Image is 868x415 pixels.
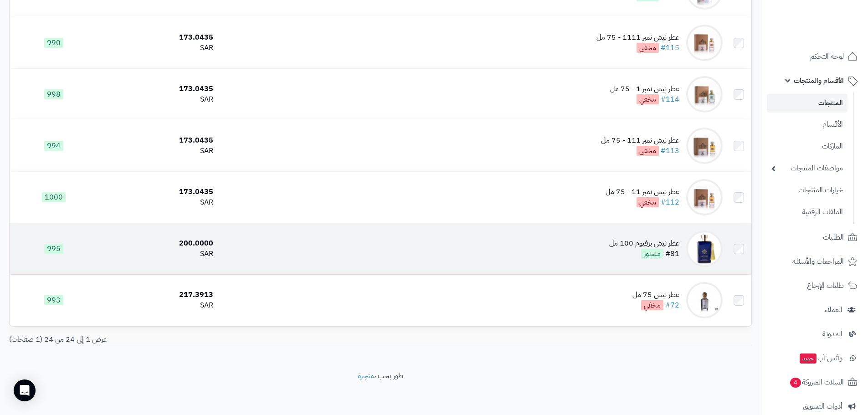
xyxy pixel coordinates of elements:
div: 200.0000 [102,238,213,249]
a: المراجعات والأسئلة [767,251,863,272]
a: الماركات [767,137,847,156]
span: السلات المتروكة [789,376,844,389]
span: 4 [790,378,801,388]
span: 993 [44,295,63,305]
span: مخفي [637,94,659,104]
span: جديد [800,354,817,364]
span: مخفي [637,146,659,156]
div: عطر نيش نمبر 1111 - 75 مل [596,32,679,43]
span: المدونة [822,328,842,340]
span: 998 [44,89,63,99]
a: مواصفات المنتجات [767,159,847,178]
img: عطر نيش نمبر 111 - 75 مل [686,128,723,164]
a: المنتجات [767,94,847,113]
div: 173.0435 [102,187,213,197]
img: عطر نيش نمبر 1111 - 75 مل [686,25,723,61]
span: 1000 [42,192,66,202]
div: 173.0435 [102,135,213,146]
span: أدوات التسويق [803,400,842,413]
div: 173.0435 [102,84,213,94]
div: عطر نيش 75 مل [632,290,679,300]
span: لوحة التحكم [810,50,844,63]
a: العملاء [767,299,863,321]
img: عطر نيش 75 مل [686,282,723,318]
a: لوحة التحكم [767,46,863,67]
div: عرض 1 إلى 24 من 24 (1 صفحات) [2,334,380,345]
div: عطر نيش برفيوم 100 مل [609,238,679,249]
div: SAR [102,146,213,156]
div: SAR [102,300,213,311]
a: #113 [661,145,679,156]
a: متجرة [358,370,374,381]
div: Open Intercom Messenger [14,379,36,401]
a: الطلبات [767,226,863,248]
span: 995 [44,244,63,254]
span: العملاء [825,303,842,316]
img: عطر نيش برفيوم 100 مل [686,231,723,267]
span: 994 [44,141,63,151]
span: طلبات الإرجاع [807,279,844,292]
div: عطر نيش نمبر 111 - 75 مل [601,135,679,146]
div: 217.3913 [102,290,213,300]
img: عطر نيش نمبر 1 - 75 مل [686,76,723,113]
a: #115 [661,42,679,53]
span: 990 [44,38,63,48]
div: SAR [102,249,213,259]
span: مخفي [637,43,659,53]
div: 173.0435 [102,32,213,43]
a: طلبات الإرجاع [767,275,863,297]
a: #114 [661,94,679,105]
a: السلات المتروكة4 [767,371,863,393]
span: الطلبات [823,231,844,244]
span: المراجعات والأسئلة [792,255,844,268]
div: SAR [102,43,213,53]
div: عطر نيش نمبر 1 - 75 مل [610,84,679,94]
a: خيارات المنتجات [767,180,847,200]
a: وآتس آبجديد [767,347,863,369]
div: عطر نيش نمبر 11 - 75 مل [606,187,679,197]
div: SAR [102,94,213,105]
span: مخفي [641,300,663,310]
a: المدونة [767,323,863,345]
a: #112 [661,197,679,208]
img: عطر نيش نمبر 11 - 75 مل [686,179,723,215]
a: #81 [665,248,679,259]
span: وآتس آب [799,352,842,364]
div: SAR [102,197,213,208]
span: مخفي [637,197,659,207]
span: الأقسام والمنتجات [794,74,844,87]
span: منشور [641,249,663,259]
a: #72 [665,300,679,311]
a: الأقسام [767,115,847,134]
a: الملفات الرقمية [767,202,847,222]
